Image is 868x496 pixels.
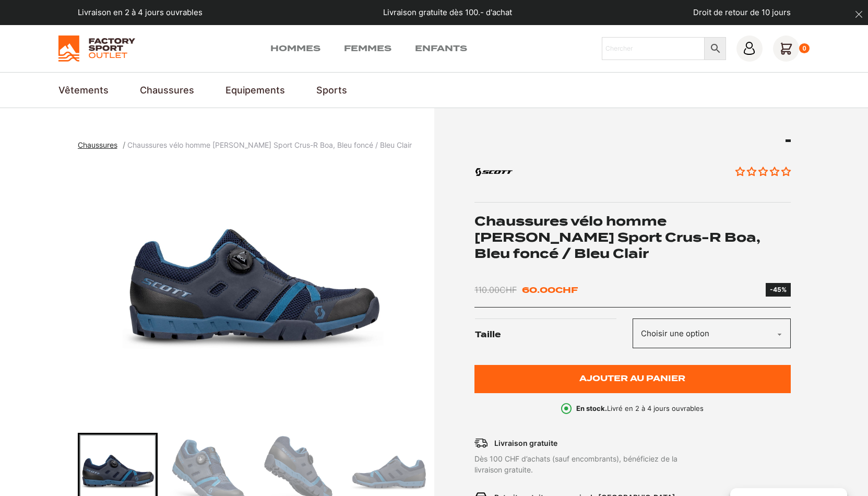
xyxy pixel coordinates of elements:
[344,42,391,55] a: Femmes
[474,453,727,475] p: Dès 100 CHF d’achats (sauf encombrants), bénéficiez de la livraison gratuite.
[850,5,868,23] button: dismiss
[555,285,578,295] span: CHF
[474,213,791,262] h1: Chaussures vélo homme [PERSON_NAME] Sport Crus-R Boa, Bleu foncé / Bleu Clair
[127,140,412,149] span: Chaussures vélo homme [PERSON_NAME] Sport Crus-R Boa, Bleu foncé / Bleu Clair
[58,83,109,97] a: Vêtements
[78,7,203,19] p: Livraison en 2 à 4 jours ouvrables
[602,37,705,60] input: Chercher
[500,285,517,295] span: CHF
[225,83,285,97] a: Equipements
[474,285,517,295] bdi: 110.00
[140,83,194,97] a: Chaussures
[316,83,347,97] a: Sports
[799,43,810,54] div: 0
[415,42,467,55] a: Enfants
[270,42,320,55] a: Hommes
[579,374,685,383] span: Ajouter au panier
[693,7,791,19] p: Droit de retour de 10 jours
[474,365,791,394] button: Ajouter au panier
[522,285,578,295] bdi: 60.00
[475,318,632,351] label: Taille
[383,7,512,19] p: Livraison gratuite dès 100.- d'achat
[78,161,429,422] div: 1 of 6
[494,438,557,448] p: Livraison gratuite
[78,139,412,151] nav: breadcrumbs
[78,140,117,149] span: Chaussures
[576,404,607,412] b: En stock.
[78,140,123,149] a: Chaussures
[576,404,704,414] p: Livré en 2 à 4 jours ouvrables
[58,36,135,62] img: Factory Sport Outlet
[770,285,787,294] div: -45%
